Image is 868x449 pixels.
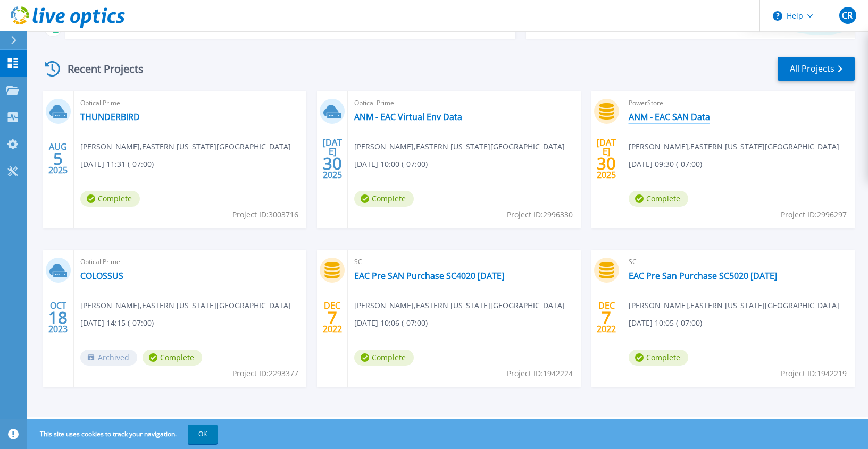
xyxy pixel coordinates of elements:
div: [DATE] 2025 [596,139,616,178]
span: Complete [354,350,414,366]
span: Complete [629,191,688,207]
span: Archived [80,350,137,366]
span: [PERSON_NAME] , EASTERN [US_STATE][GEOGRAPHIC_DATA] [354,300,565,311]
a: All Projects [778,57,855,81]
span: SC [629,256,848,268]
a: EAC Pre San Purchase SC5020 [DATE] [629,270,777,281]
span: Optical Prime [80,256,300,268]
span: [DATE] 10:06 (-07:00) [354,317,428,329]
a: ANM - EAC SAN Data [629,112,710,122]
span: Project ID: 1942224 [507,368,573,379]
button: OK [188,425,218,444]
span: Project ID: 3003716 [232,209,298,221]
span: [DATE] 10:00 (-07:00) [354,158,428,170]
span: 5 [53,154,63,163]
span: Complete [143,350,202,366]
span: Optical Prime [80,97,300,109]
a: COLOSSUS [80,270,123,281]
span: [DATE] 14:15 (-07:00) [80,317,154,329]
span: 7 [328,313,337,322]
span: 30 [323,159,342,168]
span: Complete [80,191,140,207]
div: OCT 2023 [48,298,68,337]
span: PowerStore [629,97,848,109]
span: Project ID: 2293377 [232,368,298,379]
a: THUNDERBIRD [80,112,140,122]
a: ANM - EAC Virtual Env Data [354,112,462,122]
span: Project ID: 2996330 [507,209,573,221]
span: 7 [602,313,611,322]
span: Complete [629,350,688,366]
span: SC [354,256,574,268]
span: [DATE] 11:31 (-07:00) [80,158,154,170]
span: Project ID: 1942219 [781,368,847,379]
div: Recent Projects [41,56,158,82]
span: 30 [597,159,616,168]
span: [PERSON_NAME] , EASTERN [US_STATE][GEOGRAPHIC_DATA] [80,300,291,311]
span: [PERSON_NAME] , EASTERN [US_STATE][GEOGRAPHIC_DATA] [80,141,291,153]
span: [PERSON_NAME] , EASTERN [US_STATE][GEOGRAPHIC_DATA] [629,141,839,153]
span: This site uses cookies to track your navigation. [29,425,218,444]
span: CR [842,11,853,20]
div: AUG 2025 [48,139,68,178]
span: [DATE] 09:30 (-07:00) [629,158,702,170]
span: Complete [354,191,414,207]
span: [DATE] 10:05 (-07:00) [629,317,702,329]
div: DEC 2022 [596,298,616,337]
span: [PERSON_NAME] , EASTERN [US_STATE][GEOGRAPHIC_DATA] [629,300,839,311]
span: [PERSON_NAME] , EASTERN [US_STATE][GEOGRAPHIC_DATA] [354,141,565,153]
div: [DATE] 2025 [322,139,343,178]
a: EAC Pre SAN Purchase SC4020 [DATE] [354,270,504,281]
span: 18 [48,313,68,322]
span: Optical Prime [354,97,574,109]
span: Project ID: 2996297 [781,209,847,221]
div: DEC 2022 [322,298,343,337]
